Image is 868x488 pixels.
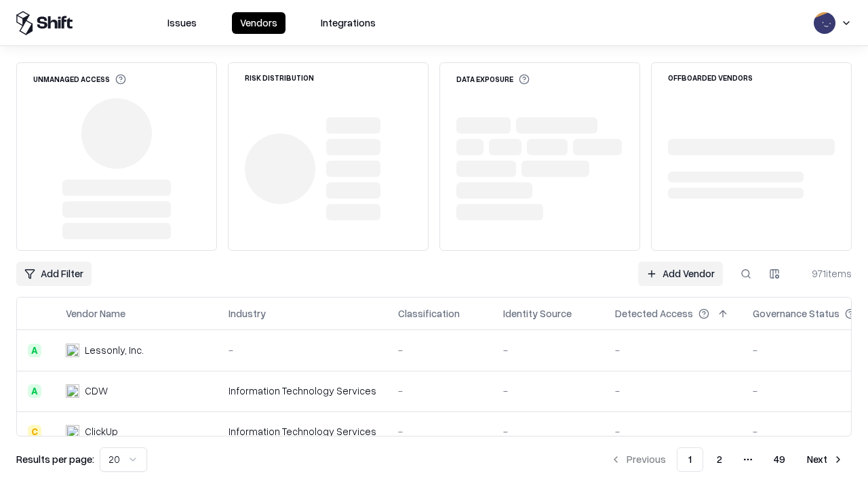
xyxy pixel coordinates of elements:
[66,344,79,357] img: Lessonly, Inc.
[28,344,41,357] div: A
[28,425,41,439] div: C
[28,384,41,398] div: A
[229,343,376,357] div: -
[398,343,481,357] div: -
[313,12,384,34] button: Integrations
[615,424,731,439] div: -
[503,306,572,321] div: Identity Source
[66,306,125,321] div: Vendor Name
[763,447,796,472] button: 49
[16,452,94,466] p: Results per page:
[229,306,266,321] div: Industry
[398,384,481,398] div: -
[229,424,376,439] div: Information Technology Services
[16,262,92,286] button: Add Filter
[66,384,79,398] img: CDW
[245,74,314,81] div: Risk Distribution
[503,343,593,357] div: -
[677,447,703,472] button: 1
[229,384,376,398] div: Information Technology Services
[85,384,108,398] div: CDW
[797,266,852,281] div: 971 items
[503,384,593,398] div: -
[668,74,753,81] div: Offboarded Vendors
[799,447,852,472] button: Next
[615,343,731,357] div: -
[602,447,852,472] nav: pagination
[706,447,733,472] button: 2
[503,424,593,439] div: -
[232,12,285,34] button: Vendors
[615,384,731,398] div: -
[66,425,79,439] img: ClickUp
[159,12,205,34] button: Issues
[398,424,481,439] div: -
[85,424,118,439] div: ClickUp
[85,343,144,357] div: Lessonly, Inc.
[33,74,126,85] div: Unmanaged Access
[398,306,460,321] div: Classification
[753,306,840,321] div: Governance Status
[615,306,693,321] div: Detected Access
[456,74,530,85] div: Data Exposure
[638,262,723,286] a: Add Vendor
